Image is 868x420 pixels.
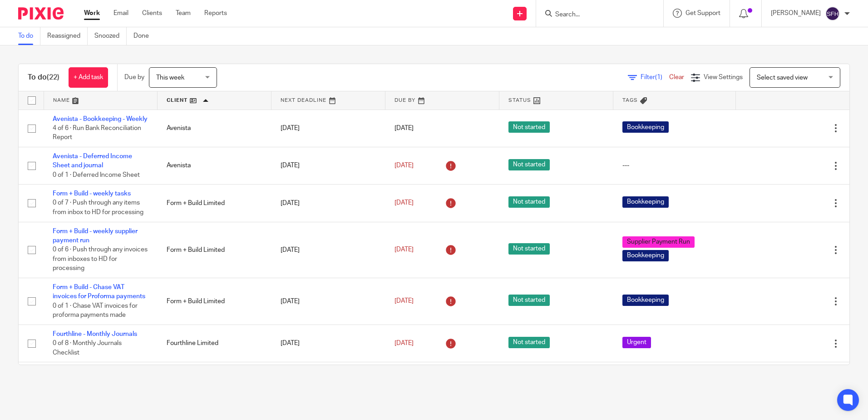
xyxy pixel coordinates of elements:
span: [DATE] [395,247,414,253]
span: Bookkeeping [622,196,669,208]
span: Not started [508,337,550,348]
a: Avenista - Bookkeeping - Weekly [53,116,148,122]
a: Fourthline - Monthly Journals [53,331,137,337]
span: Supplier Payment Run [622,236,695,248]
td: [DATE] [271,110,385,147]
a: Reassigned [47,27,88,45]
span: 0 of 7 · Push through any items from inbox to HD for processing [53,200,143,216]
span: 0 of 1 · Deferred Income Sheet [53,172,140,178]
span: Bookkeeping [622,295,669,306]
td: Redlaw Recruitment Limited [158,362,271,409]
a: Snoozed [94,27,127,45]
span: This week [156,75,184,81]
span: View Settings [704,74,743,80]
td: [DATE] [271,147,385,184]
img: Pixie [18,7,64,20]
td: [DATE] [271,222,385,278]
a: Done [133,27,156,45]
a: Email [113,9,128,18]
td: Form + Build Limited [158,185,271,222]
span: (22) [47,74,59,81]
a: Clients [142,9,162,18]
span: Not started [508,295,550,306]
td: Fourthline Limited [158,325,271,362]
span: Not started [508,159,550,170]
span: [DATE] [395,298,414,305]
span: (1) [655,74,662,80]
span: Urgent [622,337,651,348]
a: Team [176,9,191,18]
p: [PERSON_NAME] [771,9,821,18]
span: 0 of 6 · Push through any invoices from inboxes to HD for processing [53,247,148,272]
input: Search [554,11,636,19]
h1: To do [28,73,59,82]
div: --- [622,161,726,170]
span: Not started [508,196,550,208]
a: + Add task [69,67,108,88]
td: Form + Build Limited [158,222,271,278]
span: Bookkeeping [622,250,669,261]
a: Avenista - Deferred Income Sheet and journal [53,153,132,169]
span: 0 of 1 · Chase VAT invoices for proforma payments made [53,303,138,319]
a: Form + Build - weekly tasks [53,190,131,197]
td: Avenista [158,147,271,184]
span: Select saved view [757,75,808,81]
span: Get Support [686,10,720,16]
td: [DATE] [271,362,385,409]
a: Reports [204,9,227,18]
a: Clear [669,74,684,80]
span: Not started [508,121,550,133]
span: Not started [508,243,550,255]
a: Form + Build - Chase VAT invoices for Proforma payments [53,284,145,300]
span: [DATE] [395,125,414,131]
img: svg%3E [825,6,840,21]
span: 4 of 6 · Run Bank Reconciliation Report [53,125,141,141]
span: Tags [622,98,638,103]
a: Work [84,9,100,18]
span: [DATE] [395,200,414,206]
span: [DATE] [395,340,414,346]
span: Bookkeeping [622,121,669,133]
td: Form + Build Limited [158,278,271,325]
td: [DATE] [271,325,385,362]
a: To do [18,27,40,45]
td: [DATE] [271,185,385,222]
p: Due by [124,73,144,82]
td: Avenista [158,110,271,147]
span: Filter [641,74,669,80]
span: 0 of 8 · Monthly Journals Checklist [53,340,122,356]
a: Form + Build - weekly supplier payment run [53,228,138,244]
span: [DATE] [395,162,414,169]
td: [DATE] [271,278,385,325]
